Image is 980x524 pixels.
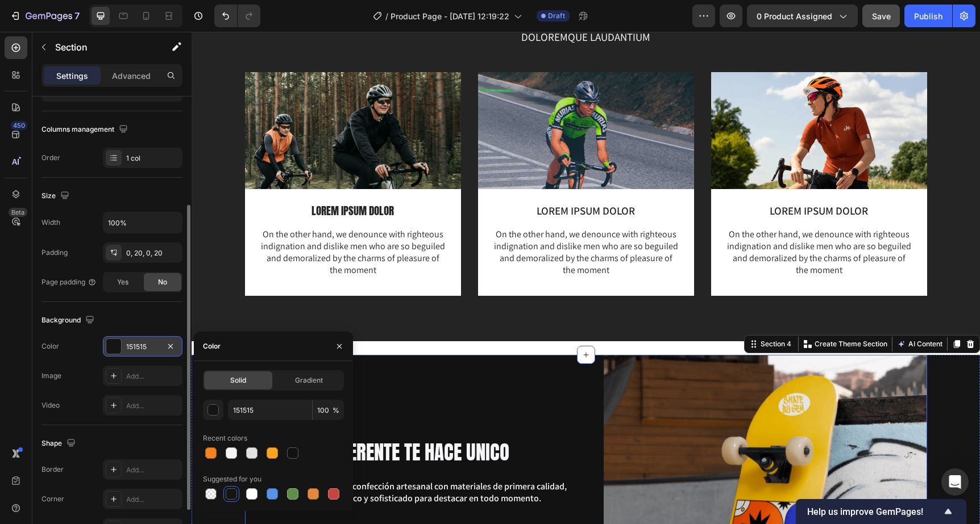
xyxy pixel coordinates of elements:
[55,449,376,473] p: Diseño original y esmerada confección artesanal con materiales de primera calidad, creando un est...
[41,122,130,137] div: Columns management
[807,506,941,517] span: Help us improve GemPages!
[230,375,246,385] span: Solid
[41,217,60,228] div: Width
[126,342,159,352] div: 151515
[53,448,377,474] div: Rich Text Editor. Editing area: main
[567,307,602,317] div: Section 4
[41,248,68,258] div: Padding
[807,505,955,518] button: Show survey - Help us improve GemPages!
[862,5,900,27] button: Save
[757,10,832,22] span: 0 product assigned
[904,5,952,27] button: Publish
[41,464,64,475] div: Border
[117,277,128,287] span: Yes
[41,153,60,163] div: Order
[192,32,980,524] iframe: Design area
[391,10,509,22] span: Product Page - [DATE] 12:19:22
[112,70,151,82] p: Advanced
[41,371,61,381] div: Image
[941,468,969,496] div: Open Intercom Messenger
[56,311,74,321] div: Row
[295,375,323,385] span: Gradient
[56,70,88,82] p: Settings
[286,40,503,157] img: gempages_432750572815254551-0460896d-e40f-4b1a-a225-36e205481b81.png
[203,474,261,484] div: Suggested for you
[203,341,221,351] div: Color
[126,248,180,258] div: 0, 20, 0, 20
[623,307,696,317] p: Create Theme Section
[333,405,339,416] span: %
[55,40,148,54] p: Section
[301,197,488,244] p: On the other hand, we denounce with righteous indignation and dislike men who are so beguiled and...
[872,11,891,21] span: Save
[41,436,78,451] div: Shape
[914,10,942,22] div: Publish
[703,305,753,319] button: AI Content
[158,277,167,287] span: No
[74,9,80,23] p: 7
[126,494,180,505] div: Add...
[534,197,721,244] p: On the other hand, we denounce with righteous indignation and dislike men who are so beguiled and...
[41,277,97,287] div: Page padding
[103,212,182,233] input: Auto
[548,11,565,21] span: Draft
[11,121,27,130] div: 450
[385,10,388,22] span: /
[747,5,858,27] button: 0 product assigned
[5,5,85,27] button: 7
[9,208,27,217] div: Beta
[520,40,736,157] img: gempages_432750572815254551-94c3d97e-3e7f-47dd-b6ee-34129012c4f0.png
[203,433,247,443] div: Recent colors
[53,406,377,435] h2: LO DIFERENTE TE HACE UNICO
[126,153,180,164] div: 1 col
[228,400,312,420] input: Eg: FFFFFF
[301,172,488,186] p: LOREM IPSUM DOLOR
[41,188,72,204] div: Size
[126,371,180,382] div: Add...
[126,401,180,411] div: Add...
[534,172,721,186] p: LOREM IPSUM DOLOR
[41,494,64,504] div: Corner
[41,313,97,328] div: Background
[214,5,260,27] div: Undo/Redo
[126,465,180,475] div: Add...
[41,400,60,410] div: Video
[41,341,59,351] div: Color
